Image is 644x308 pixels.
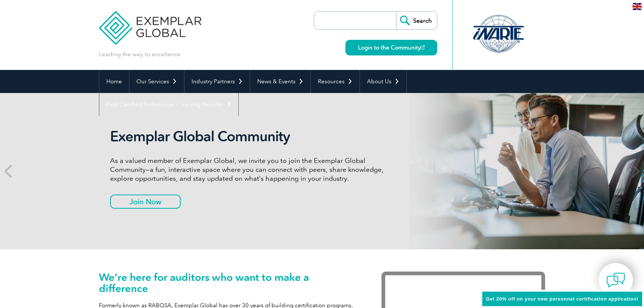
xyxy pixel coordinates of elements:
[129,70,184,93] a: Our Services
[110,128,389,145] h2: Exemplar Global Community
[311,70,360,93] a: Resources
[345,40,437,55] a: Login to the Community
[110,195,181,209] a: Join Now
[110,156,389,183] p: As a valued member of Exemplar Global, we invite you to join the Exemplar Global Community—a fun,...
[421,45,425,49] img: open_square.png
[99,70,129,93] a: Home
[99,93,238,116] a: Find Certified Professional / Training Provider
[184,70,250,93] a: Industry Partners
[99,50,180,58] p: Leading the way to excellence
[606,271,625,289] img: contact-chat.png
[632,3,642,10] img: en
[99,272,359,294] h1: We’re here for auditors who want to make a difference
[396,12,437,29] input: Search
[486,296,638,302] span: Get 20% off on your new personnel certification application!
[360,70,406,93] a: About Us
[250,70,310,93] a: News & Events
